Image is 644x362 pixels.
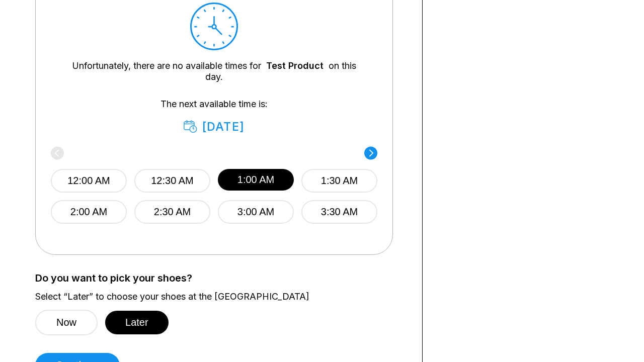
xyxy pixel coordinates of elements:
button: 1:30 AM [301,169,377,193]
button: 12:30 AM [134,169,210,193]
label: Select “Later” to choose your shoes at the [GEOGRAPHIC_DATA] [35,291,407,302]
button: 3:00 AM [218,200,294,224]
button: 2:00 AM [51,200,127,224]
button: Later [105,311,169,334]
button: 2:30 AM [134,200,210,224]
button: 1:00 AM [218,169,294,191]
button: 3:30 AM [301,200,377,224]
div: Unfortunately, there are no available times for on this day. [66,60,362,82]
button: 12:00 AM [51,169,127,193]
label: Do you want to pick your shoes? [35,273,407,284]
div: [DATE] [184,120,245,134]
a: Test Product [266,60,324,71]
button: Now [35,310,98,335]
div: The next available time is: [66,99,362,134]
